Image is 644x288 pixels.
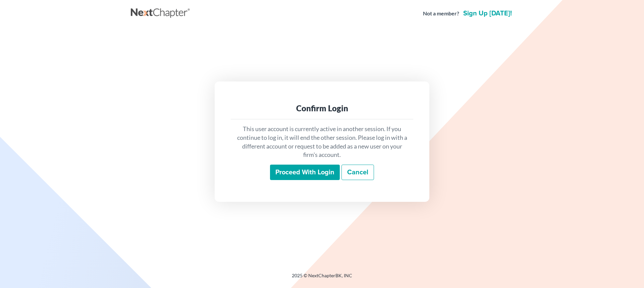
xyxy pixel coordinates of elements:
input: Proceed with login [270,165,340,180]
div: 2025 © NextChapterBK, INC [131,272,513,284]
a: Sign up [DATE]! [462,10,513,17]
p: This user account is currently active in another session. If you continue to log in, it will end ... [236,125,408,159]
div: Confirm Login [236,103,408,114]
a: Cancel [341,165,374,180]
strong: Not a member? [423,10,459,17]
